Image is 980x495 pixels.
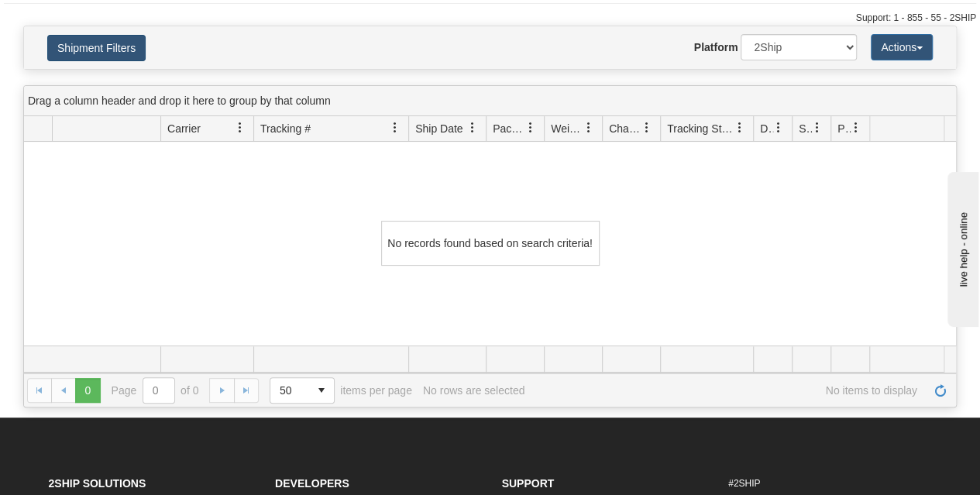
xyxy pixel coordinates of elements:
[799,121,812,136] span: Shipment Issues
[843,115,869,141] a: Pickup Status filter column settings
[12,13,143,25] div: live help - online
[634,115,660,141] a: Charge filter column settings
[493,121,525,136] span: Packages
[765,115,792,141] a: Delivery Status filter column settings
[270,377,412,404] span: items per page
[944,168,978,326] iframe: chat widget
[551,121,583,136] span: Weight
[804,115,830,141] a: Shipment Issues filter column settings
[518,115,544,141] a: Packages filter column settings
[760,121,773,136] span: Delivery Status
[609,121,641,136] span: Charge
[727,115,753,141] a: Tracking Status filter column settings
[112,377,199,404] span: Page of 0
[227,115,253,141] a: Carrier filter column settings
[415,121,462,136] span: Ship Date
[382,115,408,141] a: Tracking # filter column settings
[49,477,146,490] strong: 2Ship Solutions
[275,477,349,490] strong: Developers
[576,115,602,141] a: Weight filter column settings
[928,378,953,403] a: Refresh
[502,477,555,490] strong: Support
[694,40,738,55] label: Platform
[280,383,300,398] span: 50
[167,121,201,136] span: Carrier
[75,378,100,403] span: Page 0
[381,221,600,266] div: No records found based on search criteria!
[4,12,976,25] div: Support: 1 - 855 - 55 - 2SHIP
[260,121,311,136] span: Tracking #
[459,115,486,141] a: Ship Date filter column settings
[837,121,851,136] span: Pickup Status
[270,377,335,404] span: Page sizes drop down
[871,34,933,60] button: Actions
[309,378,334,403] span: select
[24,86,956,116] div: grid grouping header
[47,35,146,61] button: Shipment Filters
[423,384,525,397] div: No rows are selected
[667,121,734,136] span: Tracking Status
[728,479,932,489] h6: #2SHIP
[535,384,917,397] span: No items to display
